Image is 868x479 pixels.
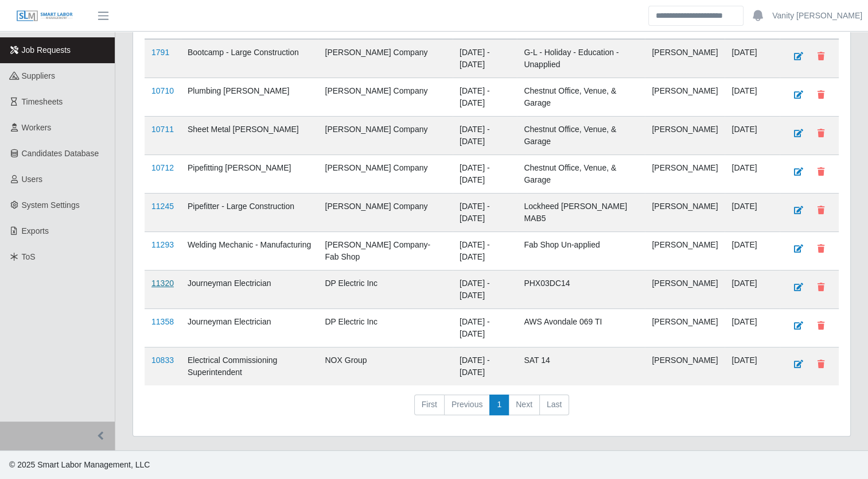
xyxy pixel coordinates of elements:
td: [DATE] [725,78,780,117]
td: [DATE] - [DATE] [453,117,517,155]
td: [PERSON_NAME] Company [318,78,452,117]
a: 11358 [151,317,174,326]
td: [PERSON_NAME] [645,78,725,117]
span: Exports [22,226,49,235]
td: [DATE] - [DATE] [453,194,517,232]
td: [DATE] - [DATE] [453,347,517,386]
td: [PERSON_NAME] [645,194,725,232]
td: SAT 14 [517,347,645,386]
a: Vanity [PERSON_NAME] [772,10,862,22]
span: ToS [22,252,36,261]
span: Workers [22,123,52,132]
td: [PERSON_NAME] [645,232,725,271]
span: Users [22,175,43,184]
td: [DATE] [725,347,780,386]
td: Fab Shop Un-applied [517,232,645,271]
td: Welding Mechanic - Manufacturing [181,232,318,271]
td: DP Electric Inc [318,271,452,309]
td: Chestnut Office, Venue, & Garage [517,117,645,155]
td: [PERSON_NAME] [645,309,725,347]
td: [PERSON_NAME] Company [318,39,452,78]
td: Lockheed [PERSON_NAME] MAB5 [517,194,645,232]
td: Pipefitting [PERSON_NAME] [181,155,318,194]
a: 10833 [151,356,174,365]
td: Plumbing [PERSON_NAME] [181,78,318,117]
td: [PERSON_NAME] Company- Fab Shop [318,232,452,271]
a: 10710 [151,86,174,95]
td: [PERSON_NAME] [645,117,725,155]
td: [PERSON_NAME] [645,347,725,386]
td: Pipefitter - Large Construction [181,194,318,232]
td: Bootcamp - Large Construction [181,39,318,78]
img: SLM Logo [16,10,73,22]
td: [PERSON_NAME] Company [318,155,452,194]
span: Timesheets [22,97,63,106]
span: Candidates Database [22,149,99,158]
a: 11293 [151,240,174,249]
td: [DATE] - [DATE] [453,39,517,78]
td: [PERSON_NAME] Company [318,194,452,232]
td: [DATE] - [DATE] [453,232,517,271]
td: Chestnut Office, Venue, & Garage [517,155,645,194]
td: NOX Group [318,347,452,386]
td: AWS Avondale 069 TI [517,309,645,347]
span: System Settings [22,200,80,210]
td: [DATE] - [DATE] [453,78,517,117]
a: 10712 [151,163,174,172]
td: [DATE] [725,117,780,155]
td: DP Electric Inc [318,309,452,347]
td: [DATE] [725,39,780,78]
td: Journeyman Electrician [181,271,318,309]
td: [DATE] [725,232,780,271]
td: Electrical Commissioning Superintendent [181,347,318,386]
td: [PERSON_NAME] [645,39,725,78]
nav: pagination [145,395,839,424]
td: [PERSON_NAME] [645,155,725,194]
td: Sheet Metal [PERSON_NAME] [181,117,318,155]
input: Search [648,6,744,26]
a: 11245 [151,202,174,211]
td: [DATE] [725,194,780,232]
a: 10711 [151,125,174,134]
td: G-L - Holiday - Education - Unapplied [517,39,645,78]
a: 1 [489,395,509,415]
span: Job Requests [22,45,71,55]
a: 1791 [151,48,169,57]
td: Journeyman Electrician [181,309,318,347]
span: Suppliers [22,71,55,80]
a: 11320 [151,279,174,288]
td: [PERSON_NAME] Company [318,117,452,155]
td: Chestnut Office, Venue, & Garage [517,78,645,117]
td: [DATE] [725,155,780,194]
td: [DATE] - [DATE] [453,155,517,194]
td: [DATE] - [DATE] [453,309,517,347]
td: [DATE] [725,271,780,309]
td: [DATE] [725,309,780,347]
td: [PERSON_NAME] [645,271,725,309]
td: [DATE] - [DATE] [453,271,517,309]
td: PHX03DC14 [517,271,645,309]
span: © 2025 Smart Labor Management, LLC [9,460,150,469]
